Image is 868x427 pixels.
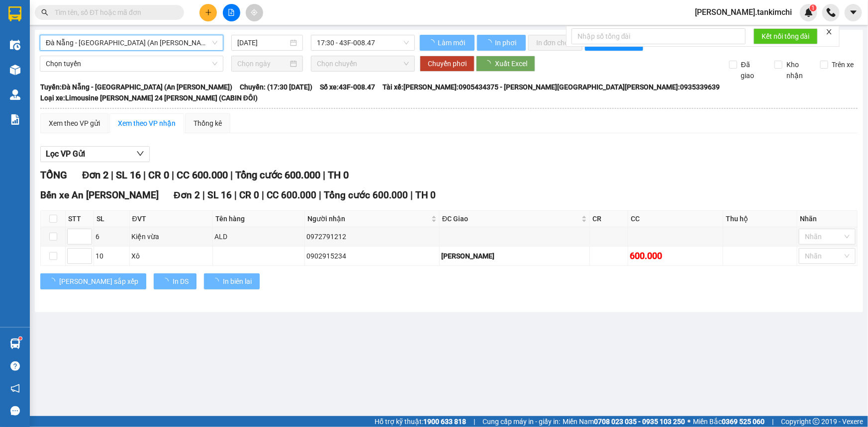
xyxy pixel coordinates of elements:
strong: 0708 023 035 - 0935 103 250 [594,418,685,426]
img: icon-new-feature [804,8,813,17]
span: In DS [173,276,189,287]
span: Bến xe An [PERSON_NAME] [40,189,159,201]
span: Người nhận [307,213,429,224]
span: Lọc VP Gửi [46,148,85,160]
span: Chuyến: (17:30 [DATE]) [240,82,312,92]
th: Tên hàng [213,211,305,227]
span: Tài xế: [PERSON_NAME]:0905434375 - [PERSON_NAME][GEOGRAPHIC_DATA][PERSON_NAME]:0935339639 [383,82,720,92]
span: caret-down [849,8,858,17]
span: loading [428,39,436,46]
th: ĐVT [130,211,213,227]
img: solution-icon [10,114,20,125]
div: [PERSON_NAME] [441,251,588,261]
span: Đã giao [737,59,767,81]
span: Đơn 2 [174,189,200,201]
div: Nhãn [800,213,855,224]
span: Kho nhận [782,59,812,81]
sup: 1 [810,4,817,11]
span: Làm mới [438,37,467,48]
span: [PERSON_NAME] sắp xếp [59,276,138,287]
span: CR 0 [239,189,259,201]
span: Chọn chuyến [317,56,409,71]
span: loading [484,60,495,67]
div: Xô [131,251,211,261]
button: file-add [223,4,240,21]
button: aim [246,4,263,21]
span: Loại xe: Limousine [PERSON_NAME] 24 [PERSON_NAME] (CABIN ĐÔI) [40,92,258,103]
span: plus [205,9,212,16]
button: [PERSON_NAME] sắp xếp [40,273,146,289]
span: CR 0 [148,169,169,181]
span: close [826,28,833,35]
button: plus [199,4,217,21]
span: CC 600.000 [267,189,316,201]
button: In DS [154,273,196,289]
th: STT [66,211,94,227]
th: SL [94,211,130,227]
span: | [410,189,413,201]
div: Xem theo VP nhận [118,118,176,129]
span: Miền Bắc [693,416,765,427]
div: 0902915234 [306,251,438,261]
span: question-circle [10,361,20,371]
span: loading [212,278,223,285]
img: warehouse-icon [10,40,20,50]
sup: 1 [19,337,22,340]
span: | [319,189,321,201]
span: | [772,416,773,427]
input: Chọn ngày [237,58,288,69]
span: ⚪️ [687,420,690,424]
span: ĐC Giao [442,213,579,224]
span: loading [48,278,59,285]
div: Xem theo VP gửi [49,118,100,129]
span: Kết nối tổng đài [762,31,810,42]
span: Đơn 2 [82,169,108,181]
span: Miền Nam [563,416,685,427]
span: | [234,189,237,201]
span: loading [485,39,493,46]
span: copyright [813,418,820,425]
img: warehouse-icon [10,339,20,349]
button: In biên lai [204,273,260,289]
button: caret-down [845,4,862,21]
button: Kết nối tổng đài [754,28,818,44]
span: | [111,169,113,181]
span: SL 16 [207,189,232,201]
span: | [172,169,174,181]
div: Thống kê [193,118,222,129]
div: 600.000 [630,249,721,263]
span: | [230,169,233,181]
div: Kiện vừa [131,231,211,242]
input: Nhập số tổng đài [572,28,746,44]
strong: 1900 633 818 [423,418,466,426]
button: In phơi [477,35,526,51]
button: Xuất Excel [476,56,535,72]
span: | [202,189,205,201]
span: Tổng cước 600.000 [324,189,408,201]
span: SL 16 [116,169,141,181]
th: Thu hộ [723,211,797,227]
span: TH 0 [415,189,436,201]
img: warehouse-icon [10,89,20,100]
span: search [41,9,48,16]
input: 12/10/2025 [237,37,288,48]
span: [PERSON_NAME].tankimchi [687,6,800,18]
span: Đà Nẵng - Sài Gòn (An Sương) [46,35,217,50]
span: In phơi [495,37,518,48]
span: TỔNG [40,169,67,181]
div: 6 [96,231,128,242]
img: warehouse-icon [10,65,20,75]
input: Tìm tên, số ĐT hoặc mã đơn [55,7,172,18]
span: message [10,406,20,416]
span: 17:30 - 43F-008.47 [317,35,409,50]
span: | [474,416,475,427]
span: Cung cấp máy in - giấy in: [482,416,560,427]
strong: 0369 525 060 [722,418,765,426]
th: CR [590,211,628,227]
img: logo-vxr [8,6,21,21]
span: | [323,169,325,181]
span: notification [10,384,20,393]
span: Tổng cước 600.000 [235,169,320,181]
th: CC [628,211,723,227]
span: Xuất Excel [495,58,527,69]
